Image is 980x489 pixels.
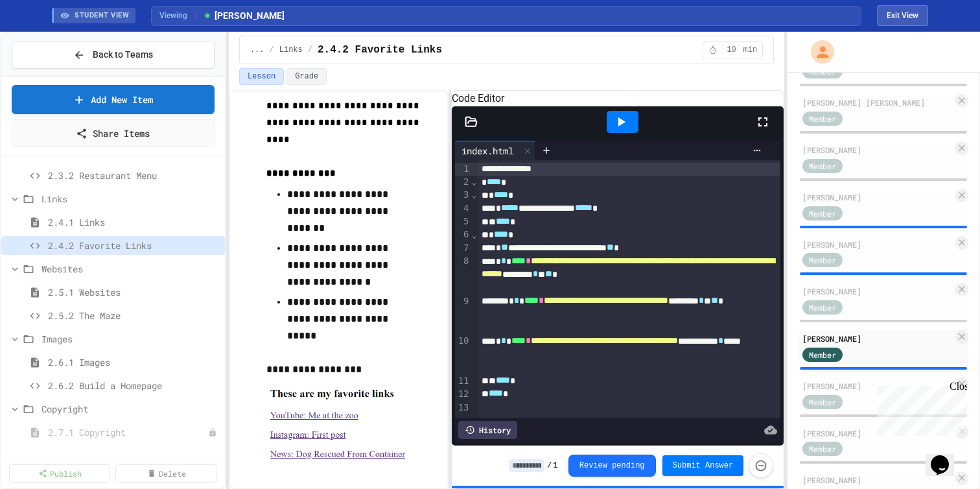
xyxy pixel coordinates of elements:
div: [PERSON_NAME] [802,191,953,203]
button: Force resubmission of student's answer (Admin only) [749,453,773,478]
span: Websites [41,262,220,276]
span: Viewing [159,10,196,21]
span: Member [809,302,836,313]
span: min [743,45,758,55]
span: 1 [554,460,558,471]
button: Grade [286,68,327,85]
div: 9 [455,295,471,335]
span: Member [809,443,836,455]
div: [PERSON_NAME] [802,333,953,344]
span: Copyright [41,402,220,416]
span: STUDENT VIEW [75,10,129,21]
button: Exit student view [877,5,928,26]
a: Add New Item [12,85,215,114]
span: Fold line [471,189,478,200]
div: My Account [797,37,837,67]
span: Fold line [471,176,478,187]
span: Images [41,332,220,346]
span: 2.6.2 Build a Homepage [48,379,220,392]
div: [PERSON_NAME] [802,285,953,297]
div: index.html [455,141,536,160]
span: / [308,45,312,55]
span: [PERSON_NAME] [203,9,285,23]
a: Delete [115,464,216,483]
span: 2.6.1 Images [48,355,220,369]
span: 2.4.2 Favorite Links [318,42,442,58]
button: Submit Answer [662,455,744,476]
span: 10 [721,45,742,55]
div: index.html [455,144,520,158]
div: 6 [455,228,471,241]
div: 11 [455,375,471,388]
div: [PERSON_NAME] [802,144,953,156]
div: [PERSON_NAME] [802,380,953,392]
div: Chat with us now!Close [5,5,89,82]
span: 2.3.2 Restaurant Menu [48,169,220,182]
iframe: chat widget [872,381,967,436]
button: Back to Teams [12,41,215,69]
div: [PERSON_NAME] [802,239,953,250]
span: Member [809,396,836,408]
span: Member [809,113,836,125]
span: 2.5.1 Websites [48,285,220,299]
iframe: chat widget [926,437,967,476]
span: 2.5.2 The Maze [48,309,220,322]
span: 2.4.1 Links [48,215,220,229]
span: Member [809,349,836,361]
div: History [458,421,517,439]
div: 4 [455,202,471,215]
div: [PERSON_NAME] [PERSON_NAME] [802,97,953,108]
h6: Code Editor [452,91,784,106]
button: Review pending [568,455,656,477]
span: ... [250,45,264,55]
div: Unpublished [208,428,217,437]
div: 12 [455,388,471,401]
button: Lesson [239,68,284,85]
div: 8 [455,255,471,294]
span: Links [41,192,220,206]
div: 7 [455,242,471,255]
span: Back to Teams [93,48,153,62]
div: 5 [455,215,471,228]
div: 10 [455,335,471,374]
span: / [270,45,274,55]
span: 2.7.1 Copyright [48,425,208,439]
span: Submit Answer [673,460,734,471]
span: Fold line [471,230,478,240]
span: Links [279,45,303,55]
span: Member [809,160,836,172]
div: [PERSON_NAME] [802,427,953,439]
div: 1 [455,163,471,176]
div: 3 [455,189,471,202]
a: Share Items [12,119,215,147]
span: / [547,460,552,471]
span: Member [809,254,836,266]
span: Member [809,208,836,219]
div: [PERSON_NAME] [802,474,953,486]
a: Publish [9,464,110,483]
div: 13 [455,401,471,414]
div: 2 [455,176,471,189]
span: 2.4.2 Favorite Links [48,239,220,252]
